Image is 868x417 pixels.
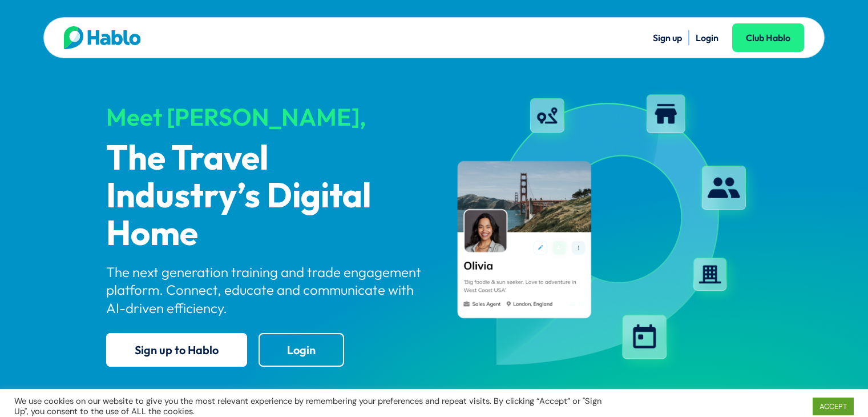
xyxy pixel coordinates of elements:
a: Login [259,333,344,367]
a: Sign up to Hablo [106,333,247,367]
a: Sign up [653,32,682,43]
div: Meet [PERSON_NAME], [106,104,425,130]
p: The next generation training and trade engagement platform. Connect, educate and communicate with... [106,263,425,317]
img: Hablo logo main 2 [64,26,141,49]
div: We use cookies on our website to give you the most relevant experience by remembering your prefer... [14,396,602,416]
img: hablo-profile-image [444,85,762,376]
a: ACCEPT [813,398,854,415]
a: Club Hablo [732,23,804,52]
p: The Travel Industry’s Digital Home [106,141,425,254]
a: Login [696,32,718,43]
